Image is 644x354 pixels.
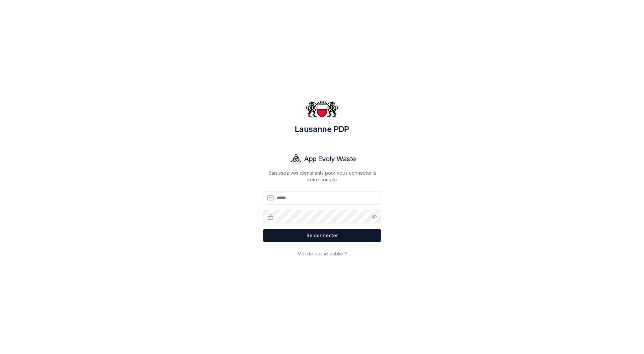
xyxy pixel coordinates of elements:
button: Se connecter [263,229,381,242]
h1: App Evoly Waste [304,154,356,164]
a: Mot de passe oublié ? [297,251,347,256]
img: Lausanne PDP Logo [306,93,338,125]
h1: Lausanne PDP [263,124,381,135]
img: Evoly Logo [288,151,304,167]
p: Saisissez vos identifiants pour vous connecter à votre compte [263,170,381,183]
